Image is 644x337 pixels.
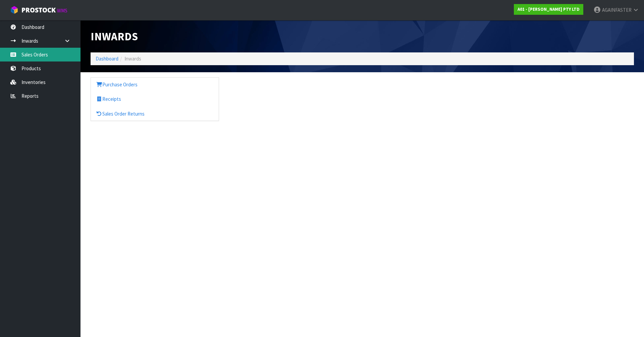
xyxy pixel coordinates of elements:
[21,6,56,14] span: ProStock
[91,107,219,121] a: Sales Order Returns
[91,78,219,91] a: Purchase Orders
[57,7,67,14] small: WMS
[96,55,118,62] a: Dashboard
[91,29,138,43] span: Inwards
[602,7,632,13] span: AGAINFASTER
[10,6,18,14] img: cube-alt.png
[91,92,219,106] a: Receipts
[518,6,580,12] strong: A01 - [PERSON_NAME] PTY LTD
[124,55,141,62] span: Inwards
